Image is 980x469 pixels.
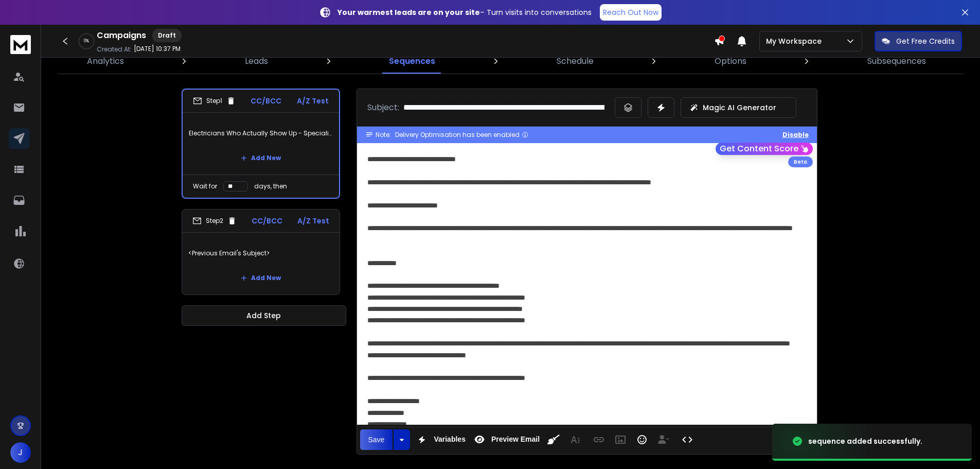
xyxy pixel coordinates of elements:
button: Emoticons [632,429,652,450]
button: Get Content Score [716,143,813,155]
button: Add New [233,268,289,288]
button: Add Step [182,305,346,326]
p: <Previous Email's Subject> [188,239,333,268]
button: Clean HTML [544,429,563,450]
p: 0 % [84,38,89,44]
button: Get Free Credits [875,31,962,51]
button: Add New [233,148,289,168]
p: – Turn visits into conversations [337,7,592,18]
p: CC/BCC [252,216,282,226]
p: Sequences [389,55,435,67]
button: Disable [782,131,809,139]
p: Leads [245,55,268,67]
a: Options [708,49,753,74]
button: Insert Unsubscribe Link [654,429,673,450]
p: Electricians Who Actually Show Up - Specialising in Property Management [189,119,333,148]
button: Variables [412,429,468,450]
p: days, then [254,182,287,190]
button: Magic AI Generator [681,97,796,118]
button: J [10,442,31,463]
a: Subsequences [861,49,932,74]
img: logo [10,35,31,54]
p: Reach Out Now [603,7,658,18]
div: Delivery Optimisation has been enabled [395,131,529,139]
p: [DATE] 10:37 PM [134,45,181,53]
button: Code View [678,429,697,450]
a: Analytics [81,49,130,74]
p: A/Z Test [297,96,329,106]
p: My Workspace [766,36,826,46]
li: Step1CC/BCCA/Z TestElectricians Who Actually Show Up - Specialising in Property ManagementAdd New... [182,89,340,199]
a: Sequences [383,49,441,74]
p: Schedule [557,55,594,67]
p: Options [715,55,746,67]
strong: Your warmest leads are on your site [337,7,480,18]
p: Subsequences [867,55,926,67]
a: Reach Out Now [600,4,662,21]
a: Leads [239,49,274,74]
div: sequence added successfully. [808,436,922,446]
p: Get Free Credits [896,36,955,46]
div: Step 1 [193,96,236,106]
button: More Text [565,429,585,450]
div: Draft [152,29,182,42]
div: Step 2 [192,216,237,225]
span: Variables [432,435,468,444]
p: CC/BCC [251,96,281,106]
p: Created At: [97,45,132,54]
li: Step2CC/BCCA/Z Test<Previous Email's Subject>Add New [182,209,340,295]
p: Analytics [87,55,124,67]
p: Magic AI Generator [703,102,776,113]
button: Preview Email [470,429,542,450]
h1: Campaigns [97,29,146,42]
button: Save [360,429,393,450]
span: Note: [376,131,391,139]
p: A/Z Test [297,216,329,226]
button: Insert Image (Ctrl+P) [611,429,630,450]
button: Insert Link (Ctrl+K) [589,429,609,450]
span: Preview Email [489,435,542,444]
p: Subject: [367,101,399,114]
div: Beta [788,157,813,167]
p: Wait for [193,182,217,190]
a: Schedule [550,49,600,74]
